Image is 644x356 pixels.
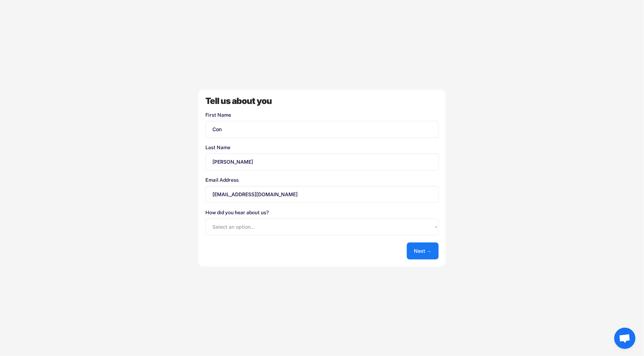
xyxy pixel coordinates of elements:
div: Tell us about you [205,97,439,105]
div: First Name [205,112,439,117]
div: How did you hear about us? [205,210,439,215]
input: Your email address [205,186,439,203]
button: Next → [407,243,439,259]
div: Email Address [205,177,439,182]
div: Last Name [205,145,439,150]
div: Open chat [614,328,636,349]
